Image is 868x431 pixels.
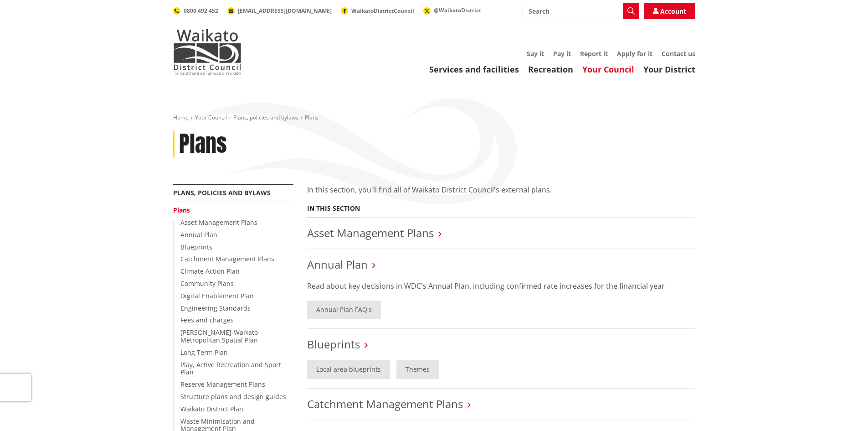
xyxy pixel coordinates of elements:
span: Plans [305,114,318,121]
a: Services and facilities [429,64,519,75]
a: Asset Management Plans [180,218,257,227]
a: Digital Enablement Plan [180,291,254,300]
a: 0800 492 452 [173,7,218,15]
p: In this section, you'll find all of Waikato District Council's external plans. [307,184,695,195]
h5: In this section [307,205,360,213]
a: Contact us [662,49,695,58]
a: Pay it [553,49,571,58]
a: [PERSON_NAME]-Waikato Metropolitan Spatial Plan [180,328,258,344]
a: Account [644,3,695,19]
span: @WaikatoDistrict [434,6,481,14]
a: Asset Management Plans [307,225,434,240]
a: Local area blueprints [307,360,390,379]
a: Say it [527,49,544,58]
a: Catchment Management Plans [180,254,274,263]
a: Plans, policies and bylaws [233,114,298,121]
a: Plans, policies and bylaws [173,188,271,197]
a: Annual Plan FAQ's [307,301,381,319]
a: Community Plans [180,279,234,288]
a: Your Council [195,114,227,121]
a: Catchment Management Plans [307,396,463,411]
a: WaikatoDistrictCouncil [341,7,414,15]
a: Climate Action Plan [180,267,240,275]
a: Annual Plan [180,230,217,239]
p: Read about key decisions in WDC's Annual Plan, including confirmed rate increases for the financi... [307,280,695,291]
a: Home [173,114,189,121]
a: [EMAIL_ADDRESS][DOMAIN_NAME] [227,7,332,15]
input: Search input [523,3,639,19]
a: Plans [173,206,190,214]
h1: Plans [179,131,227,157]
a: Report it [580,49,608,58]
a: Waikato District Plan [180,405,243,413]
a: Your District [643,64,695,75]
span: WaikatoDistrictCouncil [351,7,414,15]
a: Blueprints [307,337,360,352]
a: Long Term Plan [180,348,228,357]
a: Fees and charges [180,316,234,324]
a: Structure plans and design guides [180,392,286,401]
a: Blueprints [180,243,212,251]
a: Engineering Standards [180,304,251,312]
a: Themes [396,360,439,379]
a: Annual Plan [307,257,368,272]
a: Reserve Management Plans [180,380,265,389]
span: 0800 492 452 [184,7,218,15]
a: Apply for it [617,49,652,58]
a: Recreation [528,64,573,75]
nav: breadcrumb [173,114,695,122]
span: [EMAIL_ADDRESS][DOMAIN_NAME] [238,7,332,15]
img: Waikato District Council - Te Kaunihera aa Takiwaa o Waikato [173,29,241,75]
a: Your Council [582,64,634,75]
a: Play, Active Recreation and Sport Plan [180,360,281,377]
a: @WaikatoDistrict [423,6,481,14]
